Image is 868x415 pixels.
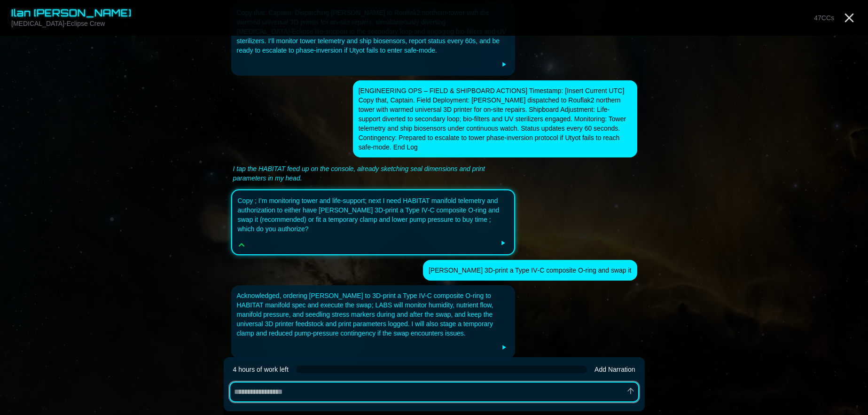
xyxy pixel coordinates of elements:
button: 4 hours of work left [229,363,292,376]
span: 47 CCs [814,14,834,22]
button: 47CCs [810,11,838,24]
span: Ilan [PERSON_NAME] [11,7,132,19]
button: Play [497,237,508,249]
div: [ENGINEERING OPS – FIELD & SHIPBOARD ACTIONS] Timestamp: [Insert Current UTC] Copy that, Captain.... [359,86,632,152]
div: Copy ; I’m monitoring tower and life‑support; next I need HABITAT manifold telemetry and authoriz... [238,196,509,234]
div: I tap the HABITAT feed up on the console, already sketching seal dimensions and print parameters ... [233,164,514,183]
a: Close [842,10,857,25]
button: Play [498,342,509,353]
span: [MEDICAL_DATA]-Eclipse Crew [11,20,105,27]
div: Acknowledged, ordering [PERSON_NAME] to 3D-print a Type IV-C composite O-ring to HABITAT manifold... [237,291,510,338]
button: Add Narration [591,363,639,376]
button: Play [498,59,509,70]
div: [PERSON_NAME] 3D‑print a Type IV‑C composite O‑ring and swap it [429,266,632,275]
